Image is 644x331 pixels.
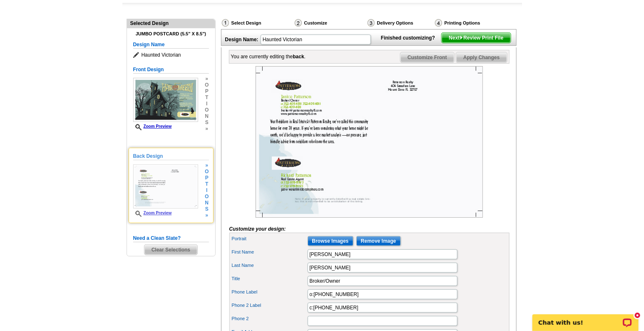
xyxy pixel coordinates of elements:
[231,53,306,60] div: You are currently editing the .
[434,19,508,27] div: Printing Options
[232,302,307,309] label: Phone 2 Label
[232,249,307,256] label: First Name
[232,315,307,322] label: Phone 2
[205,88,209,95] span: p
[127,19,215,27] div: Selected Design
[205,181,209,187] span: t
[232,235,307,242] label: Portrait
[205,95,209,101] span: t
[256,66,483,218] img: Z18885357_00001_2.jpg
[225,37,259,42] strong: Design Name:
[381,35,440,41] strong: Finished customizing?
[133,152,209,160] h5: Back Design
[367,19,434,27] div: Delivery Options
[133,41,209,49] h5: Design Name
[308,236,353,246] input: Browse Images
[435,19,442,27] img: Printing Options & Summary
[205,212,209,219] span: »
[205,169,209,175] span: o
[293,54,304,60] b: back
[356,236,401,246] input: Remove Image
[133,124,172,129] a: Zoom Preview
[205,82,209,88] span: o
[133,51,209,59] span: Haunted Victorian
[205,76,209,82] span: »
[400,52,454,62] span: Customize Front
[133,78,198,122] img: Z18885357_00001_1.jpg
[205,206,209,212] span: s
[133,164,198,209] img: Z18885357_00001_2.jpg
[222,19,229,27] img: Select Design
[205,194,209,200] span: o
[229,226,286,232] i: Customize your design:
[133,234,209,242] h5: Need a Clean Slate?
[294,19,367,29] div: Customize
[205,187,209,194] span: i
[205,126,209,132] span: »
[133,31,209,37] h4: Jumbo Postcard (5.5" x 8.5")
[232,275,307,282] label: Title
[295,19,302,27] img: Customize
[205,107,209,113] span: o
[144,245,197,255] span: Clear Selections
[205,119,209,126] span: s
[232,262,307,269] label: Last Name
[205,101,209,107] span: i
[221,19,294,29] div: Select Design
[456,52,507,62] span: Apply Changes
[205,175,209,181] span: p
[205,162,209,169] span: »
[133,211,172,215] a: Zoom Preview
[232,289,307,296] label: Phone Label
[527,305,644,331] iframe: LiveChat chat widget
[205,113,209,119] span: n
[133,66,209,74] h5: Front Design
[368,19,375,27] img: Delivery Options
[442,33,510,43] span: Next Review Print File
[460,36,463,40] img: button-next-arrow-white.png
[205,200,209,206] span: n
